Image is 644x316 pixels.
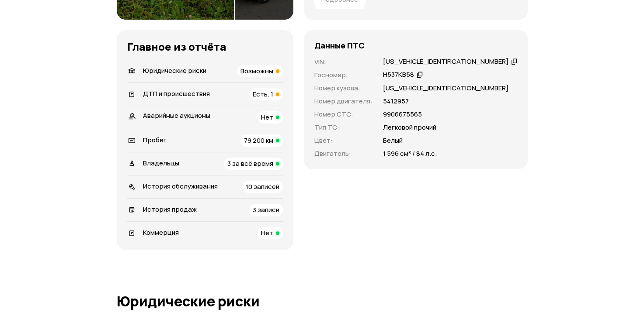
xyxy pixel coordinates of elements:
p: 5412957 [383,96,409,106]
span: Есть, 1 [253,89,273,99]
p: Тип ТС : [314,123,372,132]
p: Белый [383,136,403,145]
span: Возможны [240,66,273,76]
span: Пробег [143,135,167,144]
span: 3 за всё время [227,159,273,168]
h1: Юридические риски [117,293,528,309]
h4: Данные ПТС [314,41,365,50]
span: ДТП и происшествия [143,89,210,98]
span: История продаж [143,205,197,214]
p: Номер кузова : [314,83,372,93]
span: 79 200 км [244,136,273,145]
p: VIN : [314,57,372,67]
span: Юридические риски [143,66,206,75]
div: Н537КВ58 [383,70,414,79]
span: История обслуживания [143,182,218,191]
p: Номер СТС : [314,110,372,119]
p: Цвет : [314,136,372,145]
span: Нет [261,228,273,237]
p: [US_VEHICLE_IDENTIFICATION_NUMBER] [383,83,508,93]
p: Легковой прочий [383,123,436,132]
span: Аварийные аукционы [143,111,210,120]
p: Номер двигателя : [314,96,372,106]
span: Владельцы [143,158,179,168]
span: 10 записей [246,182,279,191]
span: Коммерция [143,228,179,237]
p: Двигатель : [314,149,372,158]
p: 1 596 см³ / 84 л.с. [383,149,437,158]
div: [US_VEHICLE_IDENTIFICATION_NUMBER] [383,57,508,66]
span: 3 записи [253,205,279,214]
p: 9906675565 [383,110,422,119]
p: Госномер : [314,70,372,80]
h3: Главное из отчёта [127,41,283,53]
span: Нет [261,113,273,122]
